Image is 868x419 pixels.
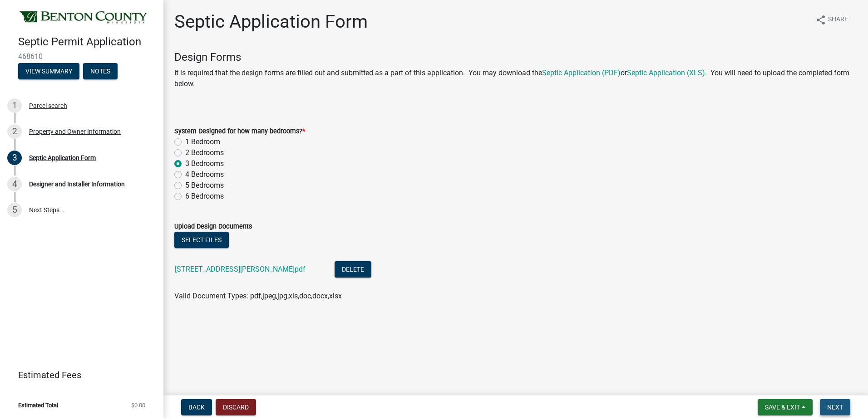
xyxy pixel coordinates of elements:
[174,128,305,135] label: System Designed for how many bedrooms?
[185,158,224,169] label: 3 Bedrooms
[216,399,256,415] button: Discard
[83,68,118,75] wm-modal-confirm: Notes
[828,15,848,25] span: Share
[29,102,67,109] div: Parcel search
[542,68,621,77] a: Septic Application (PDF)
[174,11,368,33] h1: Septic Application Form
[185,169,224,180] label: 4 Bedrooms
[808,11,855,29] button: shareShare
[765,404,800,411] span: Save & Exit
[18,68,79,75] wm-modal-confirm: Summary
[7,98,22,113] div: 1
[181,399,212,415] button: Back
[175,265,306,273] a: [STREET_ADDRESS][PERSON_NAME]pdf
[7,151,22,165] div: 3
[7,124,22,139] div: 2
[185,191,224,202] label: 6 Bedrooms
[827,404,843,411] span: Next
[335,266,371,274] wm-modal-confirm: Delete Document
[174,68,857,89] p: It is required that the design forms are filled out and submitted as a part of this application. ...
[820,399,850,415] button: Next
[815,15,826,25] i: share
[174,51,857,64] h4: Design Forms
[29,181,125,187] div: Designer and Installer Information
[7,203,22,217] div: 5
[188,404,205,411] span: Back
[131,402,145,408] span: $0.00
[7,366,149,384] a: Estimated Fees
[7,177,22,191] div: 4
[18,402,58,408] span: Estimated Total
[185,136,220,147] label: 1 Bedroom
[627,68,705,77] a: Septic Application (XLS)
[335,261,371,278] button: Delete
[18,35,156,49] h4: Septic Permit Application
[174,292,342,300] span: Valid Document Types: pdf,jpeg,jpg,xls,doc,docx,xlsx
[174,232,229,248] button: Select files
[29,128,121,135] div: Property and Owner Information
[18,52,145,61] span: 468610
[83,63,118,79] button: Notes
[18,63,79,79] button: View Summary
[185,147,224,158] label: 2 Bedrooms
[185,180,224,191] label: 5 Bedrooms
[29,155,96,161] div: Septic Application Form
[758,399,813,415] button: Save & Exit
[174,224,252,230] label: Upload Design Documents
[18,10,149,26] img: Benton County, Minnesota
